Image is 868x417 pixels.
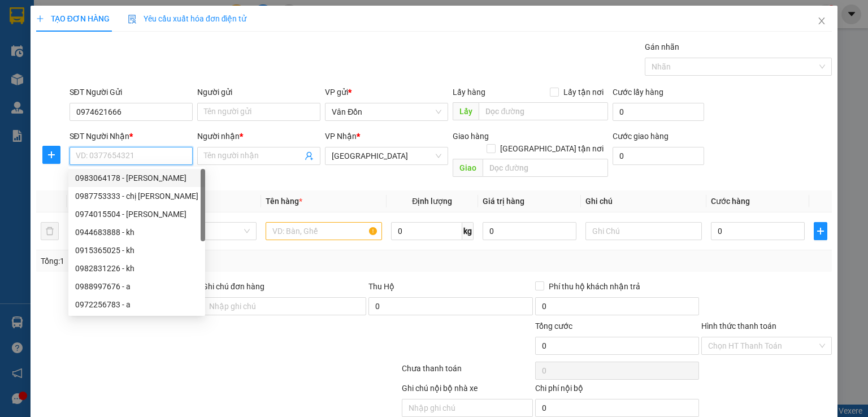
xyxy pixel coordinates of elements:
[806,6,837,37] button: Close
[462,222,474,240] span: kg
[581,190,706,212] th: Ghi chú
[75,262,198,275] div: 0982831226 - kh
[453,88,485,97] span: Lấy hàng
[75,190,198,202] div: 0987753333 - chị [PERSON_NAME]
[75,280,198,293] div: 0988997676 - a
[535,322,572,331] span: Tổng cước
[483,159,608,177] input: Dọc đường
[68,187,205,205] div: 0987753333 - chị Huyền
[402,399,532,417] input: Nhập ghi chú
[535,382,699,399] div: Chi phí nội bộ
[68,205,205,223] div: 0974015504 - Chị Hương
[332,103,441,120] span: Vân Đồn
[202,282,264,291] label: Ghi chú đơn hàng
[479,102,608,120] input: Dọc đường
[401,362,533,382] div: Chưa thanh toán
[483,222,576,240] input: 0
[453,159,483,177] span: Giao
[585,222,702,240] input: Ghi Chú
[496,142,608,155] span: [GEOGRAPHIC_DATA] tận nơi
[42,146,60,164] button: plus
[817,16,826,25] span: close
[325,132,357,141] span: VP Nhận
[266,222,382,240] input: VD: Bàn, Ghế
[613,147,704,165] input: Cước giao hàng
[41,255,336,267] div: Tổng: 1
[70,86,193,98] div: SĐT Người Gửi
[43,150,60,159] span: plus
[368,282,394,291] span: Thu Hộ
[75,208,198,220] div: 0974015504 - [PERSON_NAME]
[197,130,320,142] div: Người nhận
[202,297,366,315] input: Ghi chú đơn hàng
[266,197,302,206] span: Tên hàng
[814,227,827,236] span: plus
[36,15,44,23] span: plus
[613,132,669,141] label: Cước giao hàng
[544,280,645,293] span: Phí thu hộ khách nhận trả
[613,103,704,121] input: Cước lấy hàng
[412,197,452,206] span: Định lượng
[75,298,198,311] div: 0972256783 - a
[36,14,110,23] span: TẠO ĐƠN HÀNG
[75,244,198,257] div: 0915365025 - kh
[483,197,524,206] span: Giá trị hàng
[645,42,679,51] label: Gán nhãn
[68,277,205,296] div: 0988997676 - a
[711,197,750,206] span: Cước hàng
[70,130,193,142] div: SĐT Người Nhận
[814,222,827,240] button: plus
[68,223,205,241] div: 0944683888 - kh
[41,222,59,240] button: delete
[402,382,532,399] div: Ghi chú nội bộ nhà xe
[332,147,441,164] span: Hà Nội
[68,259,205,277] div: 0982831226 - kh
[128,14,247,23] span: Yêu cầu xuất hóa đơn điện tử
[305,151,314,160] span: user-add
[559,86,608,98] span: Lấy tận nơi
[75,172,198,184] div: 0983064178 - [PERSON_NAME]
[68,241,205,259] div: 0915365025 - kh
[68,296,205,314] div: 0972256783 - a
[613,88,663,97] label: Cước lấy hàng
[75,226,198,238] div: 0944683888 - kh
[701,322,776,331] label: Hình thức thanh toán
[453,132,489,141] span: Giao hàng
[453,102,479,120] span: Lấy
[325,86,448,98] div: VP gửi
[128,15,137,24] img: icon
[68,169,205,187] div: 0983064178 - Chị huyền
[197,86,320,98] div: Người gửi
